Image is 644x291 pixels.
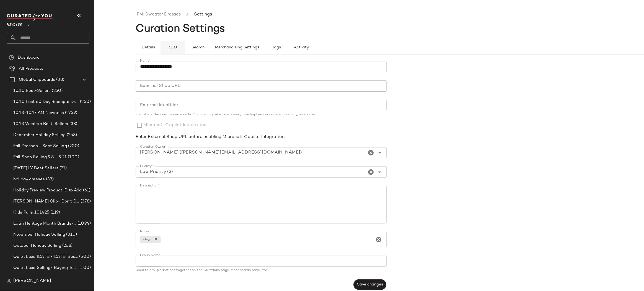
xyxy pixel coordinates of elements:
span: (268) [61,243,73,249]
span: [PERSON_NAME] Clip- Don't Delete [13,198,79,205]
span: (38) [55,77,64,83]
img: cfy_white_logo.C9jOOHJF.svg [7,13,54,20]
span: Revolve [7,19,22,29]
span: (258) [66,132,77,138]
span: (250) [79,99,91,105]
span: Search [191,45,205,50]
span: 10.13-10.17 AM Newness [13,110,64,116]
span: (119) [49,209,60,216]
span: (2759) [64,110,77,116]
span: Save changes [357,282,383,287]
img: svg%3e [9,55,14,60]
span: SEO [169,45,177,50]
span: (250) [51,88,63,94]
span: Quiet Luxe Selling- Buying Team [13,265,78,271]
span: Fall Dresses - Sept Selling [13,143,67,149]
span: Dashboard [18,54,40,61]
span: [PERSON_NAME] [13,278,51,284]
span: (1094) [76,220,91,227]
span: (38) [68,121,77,127]
div: Identifiers the curation externally. Change only when necessary. Use hyphens or underscores only,... [136,113,387,116]
span: Kids Pulls 101425 [13,209,49,216]
a: PM: Sweater Dresses [137,11,181,18]
span: 10.10 Best-Sellers [13,88,51,94]
span: All Products [19,66,43,72]
span: November Holiday Selling [13,232,65,238]
span: Merchandising Settings [215,45,259,50]
span: (378) [79,198,91,205]
span: Fall Shop Selling 9.8. - 9.21 [13,154,67,160]
i: Clear Curation Owner* [368,149,374,156]
div: Enter External Shop URL before enabling Microsoft Copilot Integration [136,134,387,141]
div: Used to group curations together on the Curations page, Moodboards page, etc. [136,269,387,272]
span: Activity [294,45,309,50]
span: Global Clipboards [19,77,55,83]
img: svg%3e [7,279,11,283]
span: Curation Settings [136,24,225,35]
span: (100) [78,265,91,271]
span: (310) [65,232,77,238]
span: [DATE] LY Best Sellers [13,165,58,172]
li: Settings [193,11,213,18]
span: (500) [78,254,91,260]
span: Holiday Preview Product ID to Add [13,187,82,194]
span: (21) [58,165,67,172]
span: Tags [272,45,281,50]
span: Details [141,45,155,50]
span: holiday dresses [13,176,45,183]
span: 10.13 Western Best-Sellers [13,121,68,127]
span: Quiet Luxe [DATE]-[DATE] Best Sellers [13,254,78,260]
span: 10.10 Last 60 Day Receipts Dresses Selling [13,99,79,105]
span: October Holiday Selling [13,243,61,249]
span: (33) [45,176,54,183]
button: Save changes [353,279,386,290]
i: Open [377,169,383,175]
span: (100) [67,154,79,160]
span: cfy_ai [143,237,154,241]
span: (200) [67,143,79,149]
i: Open [377,149,383,156]
i: Clear Notes [376,236,382,243]
span: (61) [82,187,91,194]
span: Latin Heritage Month Brands- DO NOT DELETE [13,220,76,227]
i: Clear Priority * [368,169,374,175]
span: December Holiday Selling [13,132,66,138]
